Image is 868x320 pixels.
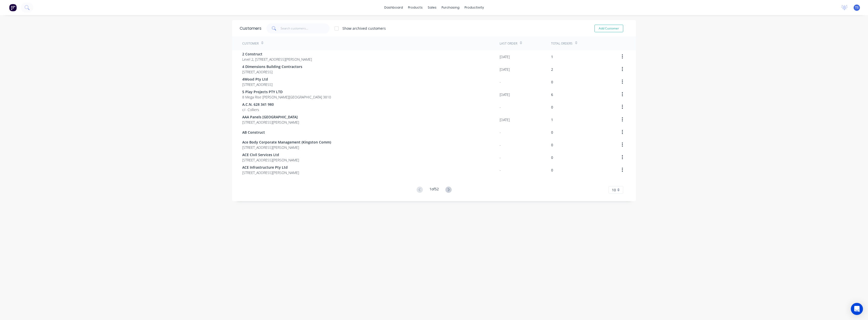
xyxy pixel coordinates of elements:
span: [STREET_ADDRESS][PERSON_NAME] [242,157,299,163]
span: 10 [612,187,616,193]
div: - [500,142,501,148]
div: [DATE] [500,67,510,72]
div: 0 [551,104,553,110]
div: Open Intercom Messenger [851,303,863,315]
div: Customers [240,25,261,31]
div: 0 [551,167,553,173]
div: - [500,167,501,173]
span: 4 Dimensions Building Contractors [242,64,302,69]
span: c/- Colliers [242,107,274,112]
input: Search customers... [281,23,330,33]
span: 8 Mega Rise [PERSON_NAME][GEOGRAPHIC_DATA] 3810 [242,94,331,100]
span: 2 Construct [242,51,312,57]
div: productivity [462,4,486,11]
div: 0 [551,130,553,135]
div: - [500,104,501,110]
span: AAA Panels [GEOGRAPHIC_DATA] [242,114,299,120]
div: 0 [551,142,553,148]
span: 5 Play Projects PTY LTD [242,89,331,94]
span: A.C.N. 628 341 980 [242,102,274,107]
div: products [405,4,425,11]
span: Ace Body Corporate Management (Kingston Comm) [242,139,331,145]
div: Total Orders [551,41,573,46]
div: Customer [242,41,259,46]
span: [STREET_ADDRESS][PERSON_NAME] [242,145,331,150]
button: Add Customer [594,25,623,32]
div: 2 [551,67,553,72]
div: purchasing [439,4,462,11]
div: Show archived customers [342,26,386,31]
div: sales [425,4,439,11]
span: AB Construct [242,130,265,135]
span: TS [855,5,859,10]
a: dashboard [382,4,405,11]
span: ACE Infrastructure Pty Ltd [242,165,299,170]
span: 4Wood Pty Ltd [242,77,273,82]
div: 1 of 52 [429,186,439,194]
div: 1 [551,54,553,59]
div: [DATE] [500,117,510,122]
div: 0 [551,155,553,160]
span: Level 2, [STREET_ADDRESS][PERSON_NAME] [242,57,312,62]
div: - [500,130,501,135]
span: [STREET_ADDRESS] [242,69,302,75]
span: ACE Civil Services Ltd [242,152,299,157]
div: 0 [551,79,553,85]
div: [DATE] [500,92,510,97]
div: Last Order [500,41,517,46]
span: [STREET_ADDRESS][PERSON_NAME] [242,120,299,125]
div: 1 [551,117,553,122]
div: 6 [551,92,553,97]
span: [STREET_ADDRESS][PERSON_NAME] [242,170,299,175]
div: - [500,79,501,85]
img: Factory [9,4,17,11]
div: [DATE] [500,54,510,59]
span: [STREET_ADDRESS] [242,82,273,87]
div: - [500,155,501,160]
